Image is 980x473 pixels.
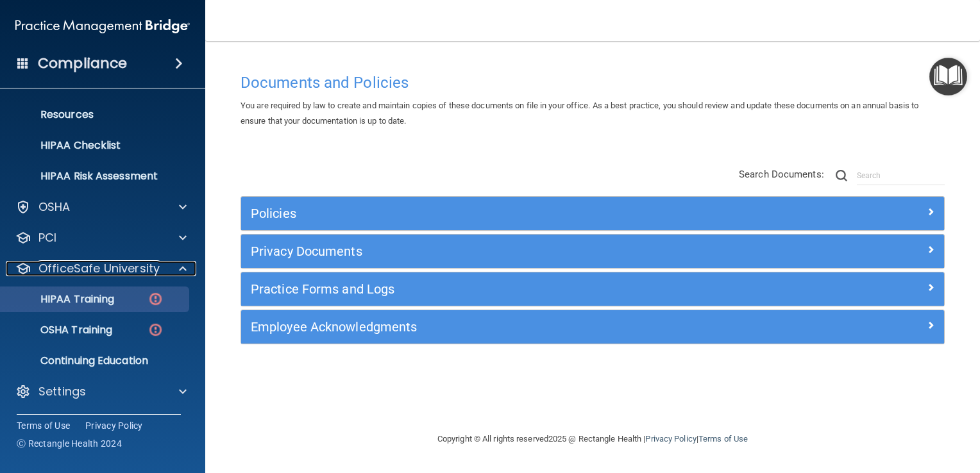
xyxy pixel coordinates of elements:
div: Copyright © All rights reserved 2025 @ Rectangle Health | | [359,419,827,460]
p: HIPAA Checklist [8,139,183,152]
h4: Compliance [38,54,127,72]
a: Terms of Use [698,434,748,444]
h4: Documents and Policies [241,74,945,91]
a: Privacy Policy [85,419,143,432]
a: OSHA [15,199,187,215]
button: Open Resource Center [929,58,967,95]
p: HIPAA Training [8,293,114,306]
p: Settings [38,384,86,399]
span: Ⓒ Rectangle Health 2024 [17,437,122,450]
input: Search [857,166,945,185]
p: HIPAA Risk Assessment [8,170,183,183]
h5: Employee Acknowledgments [251,320,759,334]
a: PCI [15,230,187,245]
h5: Privacy Documents [251,244,759,258]
span: Search Documents: [739,169,824,180]
span: You are required by law to create and maintain copies of these documents on file in your office. ... [241,101,918,126]
a: Terms of Use [17,419,70,432]
h5: Policies [251,206,759,220]
img: ic-search.3b580494.png [836,170,847,181]
h5: Practice Forms and Logs [251,282,759,296]
img: danger-circle.6113f641.png [148,291,164,307]
img: PMB logo [15,13,190,39]
a: Privacy Documents [251,241,934,261]
a: OfficeSafe University [15,261,187,276]
img: danger-circle.6113f641.png [148,322,164,338]
a: Practice Forms and Logs [251,279,934,299]
a: Settings [15,384,187,399]
p: Resources [8,108,183,121]
a: Employee Acknowledgments [251,317,934,337]
a: Privacy Policy [645,434,696,444]
a: Policies [251,203,934,224]
p: Continuing Education [8,354,183,367]
p: OSHA [38,199,71,215]
p: OfficeSafe University [38,261,160,276]
p: PCI [38,230,56,245]
p: OSHA Training [8,324,112,336]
